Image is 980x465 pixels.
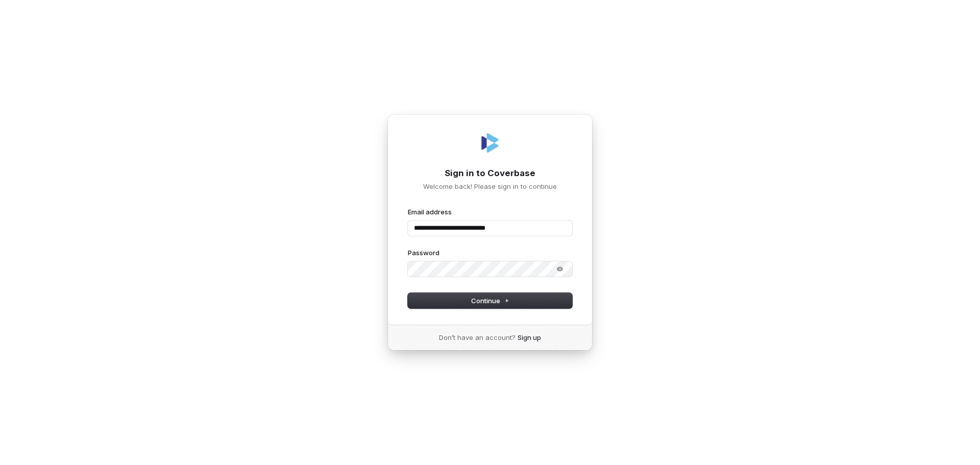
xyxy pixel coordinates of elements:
button: Show password [550,263,570,275]
p: Welcome back! Please sign in to continue [408,182,572,191]
label: Email address [408,207,452,216]
button: Continue [408,293,572,308]
img: Coverbase [478,131,502,155]
label: Password [408,248,439,257]
span: Continue [471,296,509,305]
span: Don’t have an account? [439,333,516,342]
a: Sign up [518,333,541,342]
h1: Sign in to Coverbase [408,167,572,180]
